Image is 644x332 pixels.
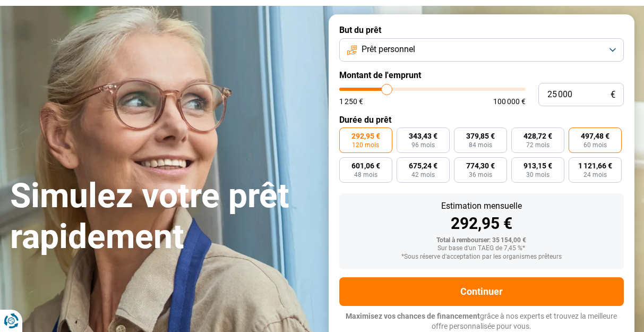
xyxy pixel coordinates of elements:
span: 36 mois [469,172,492,178]
h1: Simulez votre prêt rapidement [10,176,316,258]
span: 100 000 € [493,98,526,105]
div: Total à rembourser: 35 154,00 € [348,237,615,244]
div: *Sous réserve d'acceptation par les organismes prêteurs [348,253,615,261]
span: 24 mois [583,172,607,178]
span: 601,06 € [351,162,380,169]
span: 120 mois [352,142,379,148]
span: 343,43 € [409,132,437,140]
span: 497,48 € [581,132,609,140]
div: 292,95 € [348,216,615,232]
label: Montant de l'emprunt [339,70,624,80]
span: 30 mois [526,172,549,178]
span: 96 mois [411,142,435,148]
span: Prêt personnel [362,44,415,55]
span: 292,95 € [351,132,380,140]
button: Prêt personnel [339,38,624,62]
button: Continuer [339,277,624,306]
p: grâce à nos experts et trouvez la meilleure offre personnalisée pour vous. [339,311,624,332]
span: Maximisez vos chances de financement [346,312,480,320]
span: 72 mois [526,142,549,148]
label: But du prêt [339,25,624,35]
span: 1 121,66 € [578,162,612,169]
span: 675,24 € [409,162,437,169]
span: 84 mois [469,142,492,148]
div: Sur base d'un TAEG de 7,45 %* [348,245,615,252]
span: 913,15 € [523,162,552,169]
span: 60 mois [583,142,607,148]
span: 774,30 € [466,162,495,169]
span: 428,72 € [523,132,552,140]
span: 42 mois [411,172,435,178]
div: Estimation mensuelle [348,202,615,210]
label: Durée du prêt [339,115,624,125]
span: 1 250 € [339,98,363,105]
span: 48 mois [354,172,377,178]
span: € [611,90,615,99]
span: 379,85 € [466,132,495,140]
